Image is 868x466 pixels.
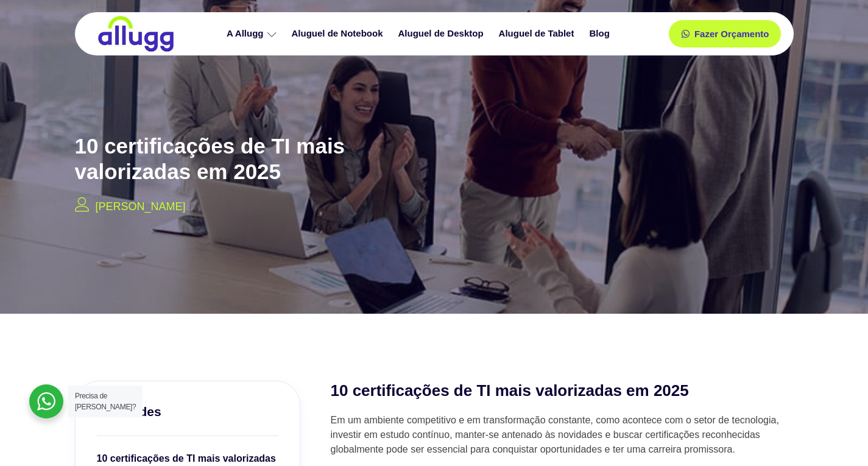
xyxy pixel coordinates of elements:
a: A Allugg [221,23,286,44]
h3: Novidades [97,403,278,420]
p: [PERSON_NAME] [96,199,186,215]
a: Fazer Orçamento [669,20,782,48]
a: Aluguel de Notebook [286,23,392,44]
span: Fazer Orçamento [694,29,769,38]
h2: 10 certificações de TI mais valorizadas em 2025 [331,381,794,401]
div: Widget de chat [807,408,868,466]
a: Aluguel de Desktop [392,23,493,44]
iframe: Chat Widget [807,408,868,466]
p: Em um ambiente competitivo e em transformação constante, como acontece com o setor de tecnologia,... [331,413,794,457]
img: locação de TI é Allugg [96,15,175,52]
a: Blog [583,23,618,44]
h2: 10 certificações de TI mais valorizadas em 2025 [75,133,465,185]
span: Precisa de [PERSON_NAME]? [75,392,136,411]
a: Aluguel de Tablet [493,23,584,44]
